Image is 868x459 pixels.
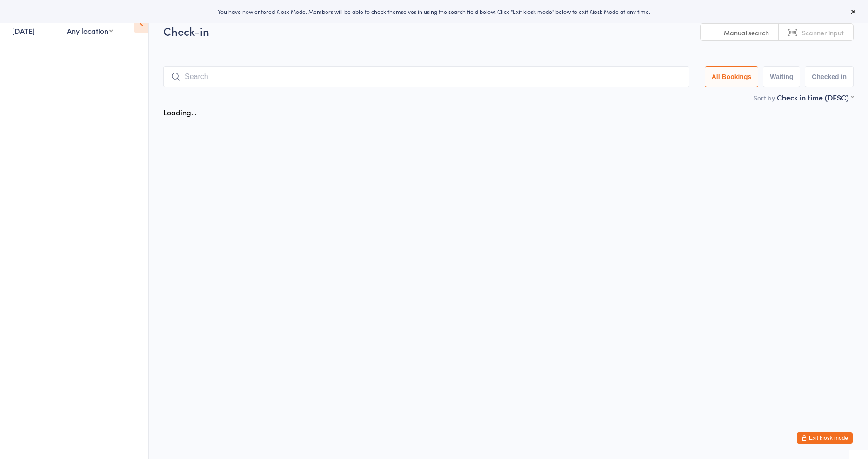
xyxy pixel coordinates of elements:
[754,93,775,102] label: Sort by
[705,66,759,87] button: All Bookings
[805,66,854,87] button: Checked in
[163,23,854,39] h2: Check-in
[802,28,844,37] span: Scanner input
[763,66,800,87] button: Waiting
[163,107,197,117] div: Loading...
[797,432,853,444] button: Exit kiosk mode
[724,28,769,37] span: Manual search
[15,7,853,15] div: You have now entered Kiosk Mode. Members will be able to check themselves in using the search fie...
[163,66,689,87] input: Search
[12,26,35,36] a: [DATE]
[67,26,113,36] div: Any location
[777,92,854,102] div: Check in time (DESC)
